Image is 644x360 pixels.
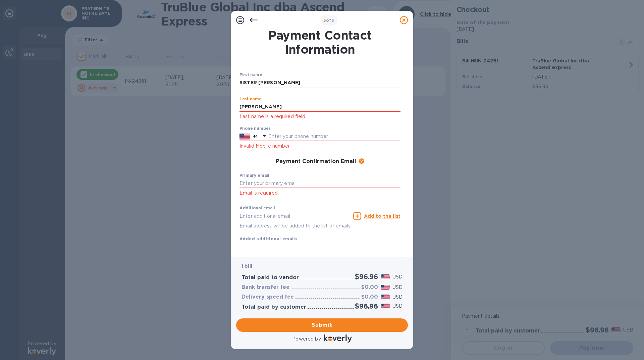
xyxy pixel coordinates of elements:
[292,336,321,343] p: Powered by
[239,73,262,77] label: First name
[355,272,378,281] h2: $96.96
[355,302,378,310] h2: $96.96
[241,284,289,291] h3: Bank transfer fee
[239,133,250,140] img: US
[381,285,390,290] img: USD
[239,97,262,101] label: Last name
[361,284,378,291] h3: $0.00
[276,158,356,165] h3: Payment Confirmation Email
[239,211,351,221] input: Enter additional email
[239,173,269,177] label: Primary email
[239,206,275,210] label: Additional email
[381,304,390,308] img: USD
[392,284,402,291] p: USD
[253,133,258,140] p: +1
[239,78,400,88] input: Enter your first name
[239,113,400,120] p: Last name is a required field
[392,303,402,310] p: USD
[323,18,326,23] span: 3
[239,236,298,241] b: Added additional emails
[323,18,334,23] b: of 3
[392,294,402,301] p: USD
[239,178,400,189] input: Enter your primary email
[241,274,299,281] h3: Total paid to vendor
[392,273,402,280] p: USD
[324,335,352,343] img: Logo
[241,321,402,329] span: Submit
[241,304,306,310] h3: Total paid by customer
[239,142,400,150] p: Invalid Mobile number
[239,126,270,131] label: Phone number
[381,295,390,299] img: USD
[241,263,252,269] b: 1 bill
[361,294,378,300] h3: $0.00
[364,213,400,219] u: Add to the list
[381,274,390,279] img: USD
[239,222,351,230] p: Email address will be added to the list of emails
[236,318,408,332] button: Submit
[239,102,400,112] input: Enter your last name
[241,294,294,300] h3: Delivery speed fee
[239,189,400,197] p: Email is required
[239,28,400,56] h1: Payment Contact Information
[268,132,400,142] input: Enter your phone number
